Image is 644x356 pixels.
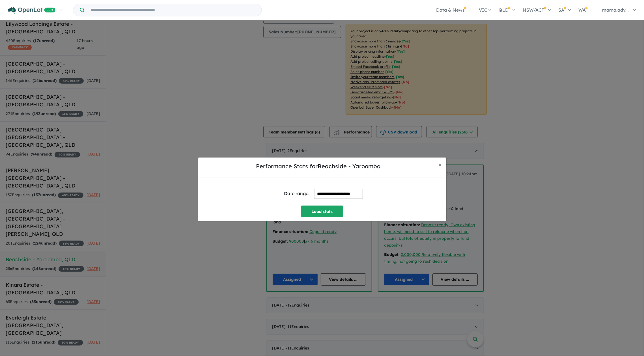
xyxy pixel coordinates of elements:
[602,7,629,13] span: mama.adv...
[301,206,343,217] button: Load stats
[8,7,55,14] img: Openlot PRO Logo White
[439,161,442,168] span: ×
[284,190,310,197] div: Date range:
[86,4,260,16] input: Try estate name, suburb, builder or developer
[203,162,434,171] h5: Performance Stats for Beachside - Yaroomba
